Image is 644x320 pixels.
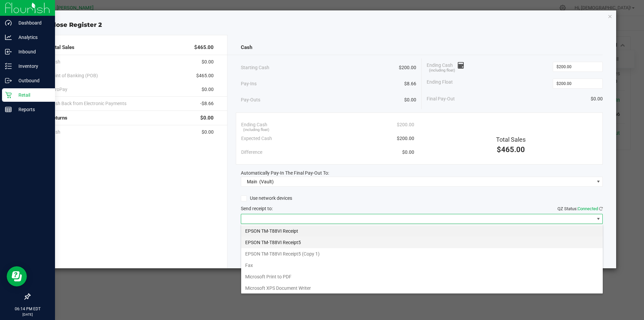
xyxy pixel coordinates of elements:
[578,206,598,211] span: Connected
[397,121,414,128] span: $200.00
[202,58,214,65] span: $0.00
[241,135,272,142] span: Expected Cash
[427,62,464,72] span: Ending Cash
[241,96,260,103] span: Pay-Outs
[241,195,292,202] label: Use network devices
[241,248,603,260] li: EPSON TM-T88VI Receipt5 (Copy 1)
[5,19,12,26] inline-svg: Dashboard
[427,95,455,102] span: Final Pay-Out
[241,44,252,51] span: Cash
[12,48,52,56] p: Inbound
[12,33,52,41] p: Analytics
[241,260,603,271] li: Fax
[5,77,12,84] inline-svg: Outbound
[402,149,414,156] span: $0.00
[241,80,257,87] span: Pay-Ins
[12,77,52,85] p: Outbound
[5,48,12,55] inline-svg: Inbound
[241,225,603,237] li: EPSON TM-T88VI Receipt
[7,266,27,286] iframe: Resource center
[427,79,453,89] span: Ending Float
[241,149,262,156] span: Difference
[399,64,416,71] span: $200.00
[196,72,214,79] span: $465.00
[12,105,52,113] p: Reports
[12,91,52,99] p: Retail
[241,170,329,176] span: Automatically Pay-In The Final Pay-Out To:
[5,92,12,98] inline-svg: Retail
[12,62,52,70] p: Inventory
[50,72,98,79] span: Point of Banking (POB)
[3,312,52,317] p: [DATE]
[404,96,416,103] span: $0.00
[50,111,214,125] div: Returns
[241,237,603,248] li: EPSON TM-T88VI Receipt5
[3,306,52,312] p: 06:14 PM EDT
[200,100,214,107] span: -$8.66
[50,44,74,51] span: Total Sales
[5,34,12,41] inline-svg: Analytics
[5,63,12,70] inline-svg: Inventory
[247,179,257,184] span: Main
[591,95,603,102] span: $0.00
[259,179,274,184] span: (Vault)
[429,68,455,74] span: (including float)
[241,271,603,282] li: Microsoft Print to PDF
[200,114,214,122] span: $0.00
[202,86,214,93] span: $0.00
[241,206,273,211] span: Send receipt to:
[497,145,525,154] span: $465.00
[202,129,214,136] span: $0.00
[5,106,12,113] inline-svg: Reports
[12,19,52,27] p: Dashboard
[243,127,269,133] span: (including float)
[194,44,214,51] span: $465.00
[241,64,269,71] span: Starting Cash
[50,86,67,93] span: AeroPay
[404,80,416,87] span: $8.66
[397,135,414,142] span: $200.00
[241,121,267,128] span: Ending Cash
[50,100,126,107] span: Cash Back from Electronic Payments
[557,206,603,211] span: QZ Status:
[496,136,526,143] span: Total Sales
[241,282,603,294] li: Microsoft XPS Document Writer
[33,20,616,30] div: Close Register 2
